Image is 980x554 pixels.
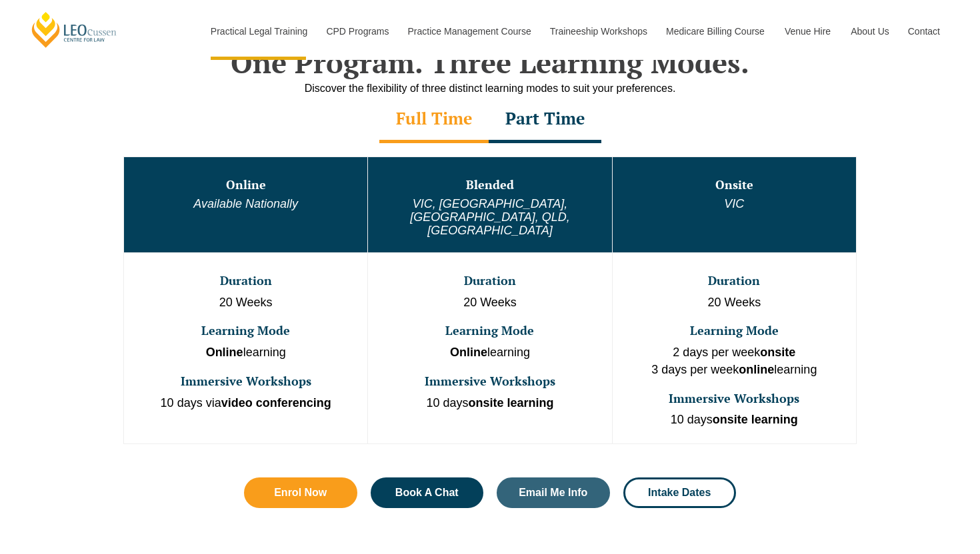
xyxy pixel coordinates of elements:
[623,477,737,508] a: Intake Dates
[614,324,855,338] h3: Learning Mode
[614,274,855,288] h3: Duration
[540,3,656,60] a: Traineeship Workshops
[450,346,487,359] strong: Online
[193,197,298,210] em: Available Nationally
[274,487,327,498] span: Enrol Now
[371,477,484,508] a: Book A Chat
[614,294,855,312] p: 20 Weeks
[898,3,950,60] a: Contact
[244,477,357,508] a: Enrol Now
[369,294,610,312] p: 20 Weeks
[125,324,366,338] h3: Learning Mode
[369,395,610,412] p: 10 days
[614,344,855,378] p: 2 days per week 3 days per week learning
[110,80,870,97] div: Discover the flexibility of three distinct learning modes to suit your preferences.
[410,197,569,237] em: VIC, [GEOGRAPHIC_DATA], [GEOGRAPHIC_DATA], QLD, [GEOGRAPHIC_DATA]
[469,396,554,410] strong: onsite learning
[369,344,610,362] p: learning
[614,178,855,192] h3: Onsite
[369,274,610,288] h3: Duration
[614,392,855,406] h3: Immersive Workshops
[369,178,610,192] h3: Blended
[379,97,489,143] div: Full Time
[398,3,540,60] a: Practice Management Course
[206,346,243,359] strong: Online
[125,274,366,288] h3: Duration
[724,197,744,210] em: VIC
[648,487,711,498] span: Intake Dates
[125,178,366,192] h3: Online
[369,375,610,388] h3: Immersive Workshops
[614,412,855,429] p: 10 days
[125,344,366,362] p: learning
[316,3,397,60] a: CPD Programs
[760,346,795,359] strong: onsite
[125,375,366,388] h3: Immersive Workshops
[125,395,366,412] p: 10 days via
[395,487,459,498] span: Book A Chat
[125,294,366,312] p: 20 Weeks
[656,3,775,60] a: Medicare Billing Course
[221,396,331,410] strong: video conferencing
[30,11,119,49] a: [PERSON_NAME] Centre for Law
[497,477,610,508] a: Email Me Info
[519,487,587,498] span: Email Me Info
[775,3,841,60] a: Venue Hire
[369,324,610,338] h3: Learning Mode
[201,3,317,60] a: Practical Legal Training
[110,46,870,79] h2: One Program. Three Learning Modes.
[841,3,898,60] a: About Us
[489,97,601,143] div: Part Time
[713,413,798,426] strong: onsite learning
[739,363,774,376] strong: online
